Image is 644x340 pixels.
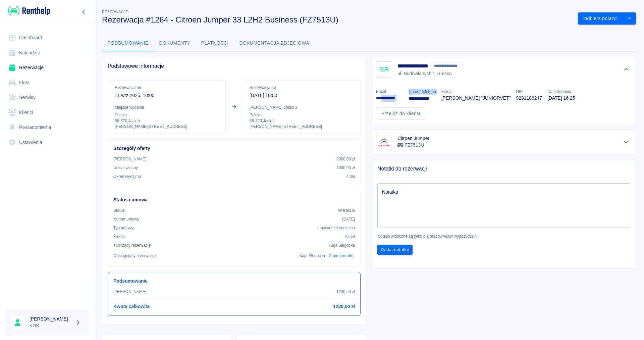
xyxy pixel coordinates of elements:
p: Data dodania [547,89,575,95]
button: Płatności [196,35,234,51]
button: Ukryj szczegóły [621,65,632,74]
span: Rezerwacje [102,10,128,14]
h6: Citroen Jumper [397,135,429,142]
div: RR [376,61,392,78]
p: ul. Budowlanych 1 , Lubsko [397,70,466,77]
span: Notatki do rezerwacji [377,165,630,172]
p: Numer telefonu [409,89,436,95]
p: KDS [30,322,72,329]
h6: [PERSON_NAME] [30,315,72,322]
p: 11 wrz 2025, 10:00 [115,92,219,99]
h6: Status i umowa [113,196,355,203]
p: [DATE] 10:00 [250,92,354,99]
p: FZ7513U [397,142,429,149]
p: Rezerwacja do [250,85,354,91]
h6: Kwota całkowita [113,303,150,310]
p: [PERSON_NAME] odbioru [250,104,354,110]
p: Udział własny [113,165,138,171]
p: 9281186247 [516,95,542,102]
button: drop-down [623,12,636,25]
span: Podstawowe informacje [108,63,361,69]
p: Żrodło [113,234,125,240]
a: Flota [5,75,89,90]
a: Ustawienia [5,135,89,150]
p: [DATE] [342,216,355,222]
img: Renthelp logo [8,5,50,16]
p: NIP [516,89,542,95]
p: Polska [250,112,354,118]
p: Panel [345,234,355,240]
button: Pokaż szczegóły [621,137,632,147]
p: 1230,00 zł [336,289,355,295]
p: Rezerwacja od [115,85,219,91]
button: Zwiń nawigację [79,8,89,16]
button: Zmień osobę [328,251,355,261]
p: [PERSON_NAME][STREET_ADDRESS] [250,124,354,130]
p: [PERSON_NAME] [113,156,146,162]
h6: Podsumowanie [113,278,355,285]
a: Przejdź do klienta [376,107,426,120]
p: Typ umowy [113,225,133,231]
a: Powiadomienia [5,120,89,135]
p: Kaja Sługocka [329,242,355,248]
a: Klienci [5,105,89,120]
p: Tworzący rezerwację [113,242,151,248]
button: Dokumentacja zdjęciowa [234,35,315,51]
p: 68-320 , Jasień [115,118,219,124]
p: [PERSON_NAME] "JUNIORVET" [441,95,511,102]
p: Obsługujący rezerwację [113,253,156,259]
p: 2000,00 zł [336,156,355,162]
p: Okres wynajmu [113,174,141,180]
button: Podsumowanie [102,35,154,51]
button: Dokumenty [154,35,196,51]
a: Dashboard [5,30,89,45]
h6: Szczegóły oferty [113,145,355,152]
p: 5000,00 zł [336,165,355,171]
p: W trakcie [338,207,355,213]
a: Kalendarz [5,45,89,60]
p: Numer umowy [113,216,139,222]
p: Firma [441,89,511,95]
p: Notatki widoczne są tylko dla pracowników wypożyczalni. [377,233,630,239]
a: Renthelp logo [5,5,50,16]
p: Email [376,89,403,95]
button: Dodaj notatkę [377,245,413,255]
button: Odbierz pojazd [578,12,623,25]
p: 4 dni [346,174,355,180]
p: Status [113,207,125,213]
p: Umowa elektroniczna [317,225,355,231]
p: Polska [115,112,219,118]
a: Rezerwacje [5,60,89,75]
h6: 1230,00 zł [333,303,355,310]
a: Serwisy [5,90,89,105]
p: [DATE] 16:25 [547,95,575,102]
p: [PERSON_NAME] [113,289,146,295]
p: 68-320 , Jasień [250,118,354,124]
p: Miejsce wydania [115,104,219,110]
p: [PERSON_NAME][STREET_ADDRESS] [115,124,219,130]
h3: Rezerwacja #1264 - Citroen Jumper 33 L2H2 Business (FZ7513U) [102,15,573,25]
p: Kaja Sługocka [300,253,325,259]
img: Image [377,135,391,149]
